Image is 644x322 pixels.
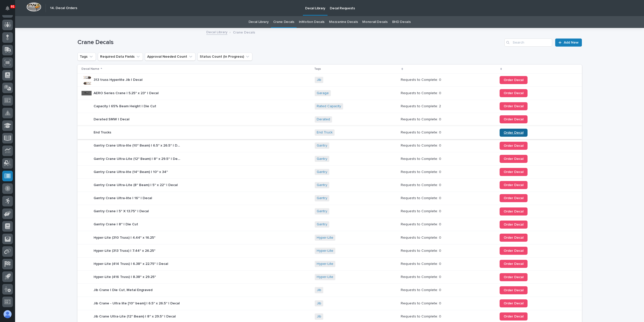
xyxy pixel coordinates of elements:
[77,271,582,284] tr: Hyper-Lite (416 Truss) | 8.38" x 29.25"Hyper-Lite (416 Truss) | 8.38" x 29.25" Hyper-Lite Request...
[500,312,528,320] a: Order Decal
[401,103,442,109] p: Requests to Complete: 2
[94,261,169,266] p: Hyper-Lite (414 Truss) | 6.38" x 22.75" | Decal
[314,66,321,72] p: Tags
[401,287,442,292] p: Requests to Complete: 0
[77,39,503,46] h1: Crane Decals
[317,236,333,240] a: Hyper-Lite
[504,236,524,239] span: Order Decal
[401,274,442,279] p: Requests to Complete: 0
[401,221,442,227] p: Requests to Complete: 0
[77,218,582,231] tr: Gantry Crane | 8'' | Die CutGantry Crane | 8'' | Die Cut Gantry Requests to Complete: 0Requests t...
[317,183,327,187] a: Gantry
[500,260,528,268] a: Order Decal
[77,126,582,139] tr: End TrucksEnd Trucks End Truck Requests to Complete: 0Requests to Complete: 0 Order Decal
[401,169,442,174] p: Requests to Complete: 0
[401,248,442,253] p: Requests to Complete: 0
[77,284,582,297] tr: Jib Crane | Die Cut, Metal EngravedJib Crane | Die Cut, Metal Engraved Jib Requests to Complete: ...
[94,300,181,306] p: Jib Crane - Ultra lite [10'' beam] | 6.5'' x 26.5'' | Decal
[317,130,333,135] a: End Truck
[6,6,13,14] div: Notifications91
[2,3,13,14] button: Notifications
[94,274,157,279] p: Hyper-Lite (416 Truss) | 8.38" x 29.25"
[317,170,327,174] a: Gantry
[504,196,524,200] span: Order Decal
[317,104,341,109] a: Rated Capacity
[94,208,150,213] p: Gantry Crane | 5" X 13.75" | Decal
[504,223,524,226] span: Order Decal
[82,66,99,72] p: Decal Name
[317,262,333,266] a: Hyper-Lite
[504,91,524,95] span: Order Decal
[504,262,524,266] span: Order Decal
[504,78,524,82] span: Order Decal
[401,261,442,266] p: Requests to Complete: 0
[273,16,294,28] a: Crane Decals
[317,196,327,200] a: Gantry
[564,41,579,44] span: Add New
[504,210,524,213] span: Order Decal
[504,183,524,187] span: Order Decal
[77,165,582,178] tr: Gantry Crane Ultra-lite (14'' Beam) | 10'' x 34''Gantry Crane Ultra-lite (14'' Beam) | 10'' x 34'...
[317,117,330,122] a: Derated
[401,156,442,161] p: Requests to Complete: 0
[77,297,582,310] tr: Jib Crane - Ultra lite [10'' beam] | 6.5'' x 26.5'' | DecalJib Crane - Ultra lite [10'' beam] | 6...
[504,131,524,134] span: Order Decal
[77,257,582,270] tr: Hyper-Lite (414 Truss) | 6.38" x 22.75" | DecalHyper-Lite (414 Truss) | 6.38" x 22.75" | Decal Hy...
[197,53,252,61] button: Status Count (In Progress)
[77,53,96,61] button: Tags
[206,29,227,35] a: Decal Library
[77,244,582,257] tr: Hyper-Lite (313 Truss) | 7.44" x 26.25"Hyper-Lite (313 Truss) | 7.44" x 26.25" Hyper-Lite Request...
[500,286,528,294] a: Order Decal
[504,39,552,47] div: Search
[401,116,442,122] p: Requests to Complete: 0
[504,144,524,148] span: Order Decal
[401,300,442,306] p: Requests to Complete: 0
[401,182,442,187] p: Requests to Complete: 0
[98,53,143,61] button: Required Data Fields
[94,103,157,109] p: Capacity | 65% Beam Height | Die Cut
[50,6,77,10] h2: 14. Decal Orders
[94,287,153,292] p: Jib Crane | Die Cut, Metal Engraved
[500,142,528,150] a: Order Decal
[362,16,387,28] a: Monorail Decals
[401,142,442,148] p: Requests to Complete: 0
[94,129,112,135] p: End Trucks
[26,2,41,12] img: Workspace Logo
[401,235,442,240] p: Requests to Complete: 0
[317,249,333,253] a: Hyper-Lite
[317,314,321,319] a: Jib
[504,289,524,292] span: Order Decal
[500,207,528,216] a: Order Decal
[317,275,333,279] a: Hyper-Lite
[500,76,528,84] a: Order Decal
[500,168,528,176] a: Order Decal
[504,118,524,121] span: Order Decal
[317,209,327,213] a: Gantry
[94,235,156,240] p: Hyper-Lite (310 Truss) | 4.44" x 16.25"
[77,178,582,192] tr: Gantry Crane Ultra-Lite (8'' Beam) | 5'' x 22'' | DecalGantry Crane Ultra-Lite (8'' Beam) | 5'' x...
[401,195,442,200] p: Requests to Complete: 0
[77,152,582,165] tr: Gantry Crane Ultra-Lite (12'' Beam) | 8'' x 29.5'' | DecalGantry Crane Ultra-Lite (12'' Beam) | 8...
[392,16,411,28] a: BHD Decals
[249,16,269,28] a: Decal Library
[500,247,528,255] a: Order Decal
[500,181,528,189] a: Order Decal
[504,275,524,279] span: Order Decal
[77,231,582,244] tr: Hyper-Lite (310 Truss) | 4.44" x 16.25"Hyper-Lite (310 Truss) | 4.44" x 16.25" Hyper-Lite Request...
[317,91,329,95] a: Garage
[504,302,524,305] span: Order Decal
[77,74,582,87] tr: 313 truss Hyperlite Jib | Decal313 truss Hyperlite Jib | Decal Jib Requests to Complete: 0Request...
[329,16,358,28] a: Mezzanine Decals
[2,309,13,319] button: users-avatar
[77,87,582,100] tr: AERO Series Crane | 5.25" x 23" | DecalAERO Series Crane | 5.25" x 23" | Decal Garage Requests to...
[77,100,582,113] tr: Capacity | 65% Beam Height | Die CutCapacity | 65% Beam Height | Die Cut Rated Capacity Requests ...
[401,77,442,82] p: Requests to Complete: 0
[317,78,321,82] a: Jib
[401,90,442,95] p: Requests to Complete: 0
[77,205,582,218] tr: Gantry Crane | 5" X 13.75" | DecalGantry Crane | 5" X 13.75" | Decal Gantry Requests to Complete:...
[500,89,528,97] a: Order Decal
[504,104,524,108] span: Order Decal
[94,156,183,161] p: Gantry Crane Ultra-Lite (12'' Beam) | 8'' x 29.5'' | Decal
[94,116,130,122] p: Derated SMW | Decal
[500,129,528,137] a: Order Decal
